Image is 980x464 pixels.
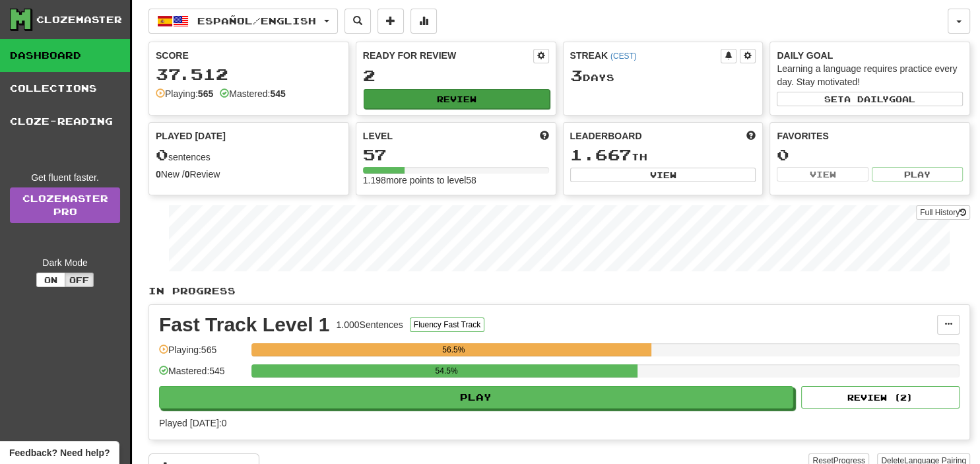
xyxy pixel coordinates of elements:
[777,49,963,62] div: Daily Goal
[65,273,94,287] button: Off
[156,147,342,164] div: sentences
[363,174,549,187] div: 1.198 more points to level 58
[255,364,637,378] div: 54.5%
[410,9,437,34] button: More stats
[377,9,404,34] button: Add sentence to collection
[156,87,213,100] div: Playing:
[746,129,756,143] span: This week in points, UTC
[10,256,120,269] div: Dark Mode
[220,87,286,100] div: Mastered:
[363,49,533,62] div: Ready for Review
[156,129,226,143] span: Played [DATE]
[10,187,120,223] a: ClozemasterPro
[159,315,330,335] div: Fast Track Level 1
[197,15,316,26] span: Español / English
[156,49,342,62] div: Score
[159,386,793,409] button: Play
[570,49,721,62] div: Streak
[570,67,756,84] div: Day s
[363,147,549,163] div: 57
[872,167,963,182] button: Play
[337,318,403,331] div: 1.000 Sentences
[570,129,642,143] span: Leaderboard
[159,364,245,386] div: Mastered: 545
[570,145,632,164] span: 1.667
[198,88,213,99] strong: 565
[185,169,190,180] strong: 0
[36,273,65,287] button: On
[10,171,120,184] div: Get fluent faster.
[9,446,110,459] span: Open feedback widget
[148,284,970,298] p: In Progress
[344,9,371,34] button: Search sentences
[270,88,285,99] strong: 545
[363,129,393,143] span: Level
[156,145,168,164] span: 0
[159,343,245,365] div: Playing: 565
[844,94,889,104] span: a daily
[777,167,868,182] button: View
[570,147,756,164] div: th
[610,51,637,61] a: (CEST)
[540,129,549,143] span: Score more points to level up
[570,168,756,182] button: View
[570,66,583,84] span: 3
[156,66,342,83] div: 37.512
[801,386,960,409] button: Review (2)
[777,92,963,106] button: Seta dailygoal
[255,343,651,356] div: 56.5%
[156,168,342,181] div: New / Review
[364,89,550,109] button: Review
[148,9,338,34] button: Español/English
[156,169,161,180] strong: 0
[363,67,549,84] div: 2
[777,129,963,143] div: Favorites
[916,205,970,220] button: Full History
[410,317,484,332] button: Fluency Fast Track
[777,147,963,163] div: 0
[777,62,963,88] div: Learning a language requires practice every day. Stay motivated!
[36,13,122,26] div: Clozemaster
[159,418,226,428] span: Played [DATE]: 0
